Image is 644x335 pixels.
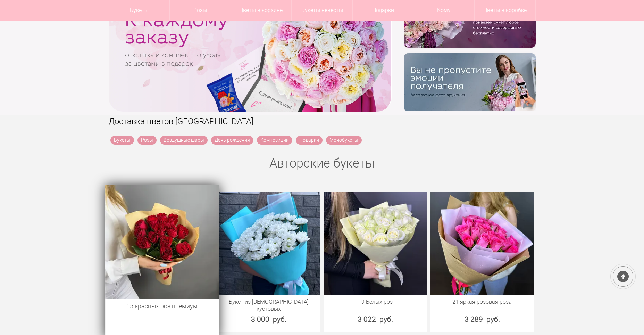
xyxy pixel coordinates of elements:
a: Букеты [110,136,134,145]
a: Розы [137,136,157,145]
a: Букет из [DEMOGRAPHIC_DATA] кустовых [220,299,317,312]
img: v9wy31nijnvkfycrkduev4dhgt9psb7e.png.webp [404,53,536,111]
img: 19 Белых роз [324,192,427,295]
a: 21 яркая розовая роза [434,299,530,305]
a: День рождения [211,136,253,145]
a: Подарки [296,136,323,145]
a: 15 красных роз премиум [109,302,215,310]
a: Монобукеты [326,136,362,145]
a: 19 Белых роз [327,299,424,305]
div: 3 000 руб. [217,314,320,325]
img: Букет из хризантем кустовых [217,192,320,295]
img: 15 красных роз премиум [105,185,219,298]
h1: Доставка цветов [GEOGRAPHIC_DATA] [109,115,536,128]
a: Композиции [257,136,292,145]
div: 3 289 руб. [430,314,534,325]
a: Авторские букеты [269,156,375,171]
a: Воздушные шары [160,136,208,145]
img: 21 яркая розовая роза [430,192,534,295]
div: 3 022 руб. [324,314,427,325]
